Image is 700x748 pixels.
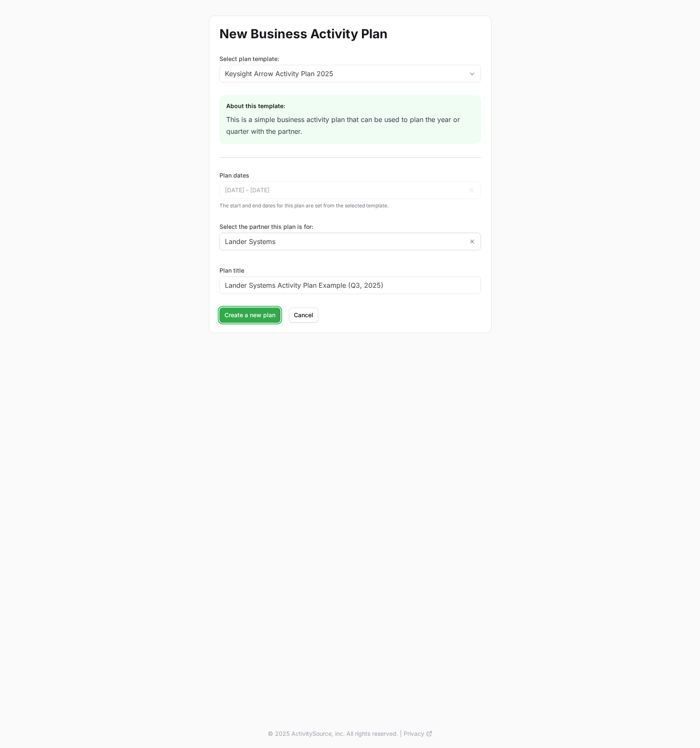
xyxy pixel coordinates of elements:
button: Cancel [289,308,318,323]
label: Select plan template: [219,55,481,63]
p: The start and end dates for this plan are set from the selected template. [219,202,481,209]
span: Cancel [294,310,313,320]
div: About this template: [226,102,474,110]
button: Create a new plan [219,308,280,323]
p: © 2025 ActivitySource, inc. All rights reserved. [268,729,398,738]
button: Keysight Arrow Activity Plan 2025 [220,65,481,82]
button: Remove [464,233,481,250]
label: Select the partner this plan is for: [219,223,481,231]
span: | [400,729,402,738]
h1: New Business Activity Plan [219,26,481,41]
p: Plan dates [219,171,481,180]
div: This is a simple business activity plan that can be used to plan the year or quarter with the par... [226,114,474,137]
span: Create a new plan [225,310,275,320]
div: Keysight Arrow Activity Plan 2025 [225,69,464,79]
label: Plan title [219,266,244,275]
a: Privacy [404,729,433,738]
